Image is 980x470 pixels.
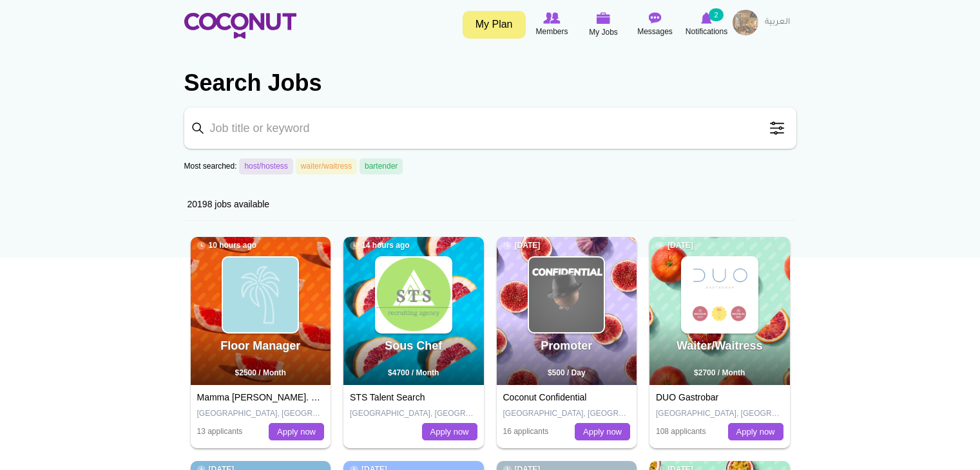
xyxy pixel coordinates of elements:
[503,392,587,402] a: Coconut Confidential
[728,423,783,441] a: Apply now
[694,368,745,377] span: $2700 / Month
[503,427,549,436] span: 16 applicants
[184,108,796,149] input: Job title or keyword
[656,240,693,251] span: [DATE]
[589,26,618,39] span: My Jobs
[529,258,604,332] img: Coconut Confidential
[269,423,324,441] a: Apply now
[197,392,329,402] a: Mamma [PERSON_NAME]. xxxx
[541,339,592,352] a: Promoter
[629,10,681,39] a: Messages Messages
[637,25,673,38] span: Messages
[235,368,286,377] span: $2500 / Month
[677,339,763,352] a: Waiter/Waitress
[350,392,425,402] a: STS Talent Search
[197,408,325,419] p: [GEOGRAPHIC_DATA], [GEOGRAPHIC_DATA]
[296,158,357,174] a: waiter/waitress
[701,12,712,24] img: Notifications
[385,339,442,352] a: Sous Chef
[184,188,796,221] div: 20198 jobs available
[184,13,296,39] img: Home
[709,8,723,21] small: 2
[376,258,451,332] img: STS Talent Search
[686,25,727,38] span: Notifications
[526,10,578,39] a: Browse Members Members
[503,240,541,251] span: [DATE]
[350,408,477,419] p: [GEOGRAPHIC_DATA], [GEOGRAPHIC_DATA]
[184,161,237,172] label: Most searched:
[360,158,403,174] a: bartender
[656,408,783,419] p: [GEOGRAPHIC_DATA], [GEOGRAPHIC_DATA]
[463,11,526,39] a: My Plan
[388,368,439,377] span: $4700 / Month
[535,25,568,38] span: Members
[223,258,298,332] img: Mamma maria italian restaurant
[422,423,477,441] a: Apply now
[597,12,611,24] img: My Jobs
[220,339,300,352] a: Floor Manager
[350,240,410,251] span: 14 hours ago
[184,68,796,99] h2: Search Jobs
[758,10,796,35] a: العربية
[656,427,706,436] span: 108 applicants
[197,427,243,436] span: 13 applicants
[649,12,662,24] img: Messages
[197,240,257,251] span: 10 hours ago
[681,10,733,39] a: Notifications Notifications 2
[656,392,718,402] a: DUO Gastrobar
[543,12,560,24] img: Browse Members
[239,158,293,174] a: host/hostess
[548,368,586,377] span: $500 / Day
[578,10,629,40] a: My Jobs My Jobs
[503,408,631,419] p: [GEOGRAPHIC_DATA], [GEOGRAPHIC_DATA]
[575,423,630,441] a: Apply now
